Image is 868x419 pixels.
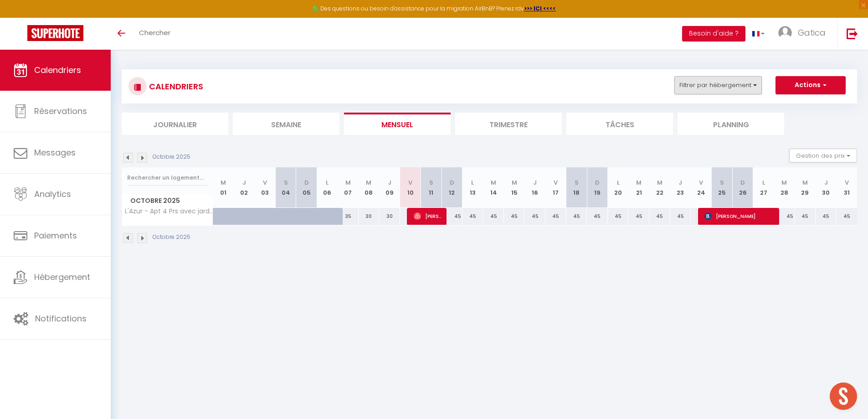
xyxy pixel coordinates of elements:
abbr: S [284,178,288,187]
th: 17 [545,167,566,208]
span: Gatica [798,27,826,38]
button: Actions [776,76,846,94]
div: 45 [608,208,629,225]
abbr: S [575,178,579,187]
li: Trimestre [455,113,562,135]
img: logout [847,28,858,39]
span: Hébergement [34,271,90,283]
th: 03 [255,167,276,208]
h3: CALENDRIERS [147,76,203,97]
div: 45 [795,208,816,225]
abbr: M [636,178,642,187]
p: Octobre 2025 [153,153,190,161]
div: 45 [442,208,462,225]
div: 45 [504,208,525,225]
li: Tâches [566,113,673,135]
abbr: L [326,178,329,187]
a: Chercher [132,18,177,50]
th: 23 [670,167,691,208]
span: L'Azur - Apt 4 Prs avec jardin en centre ville [123,208,215,215]
div: Ouvrir le chat [830,383,857,410]
div: 45 [545,208,566,225]
abbr: J [678,178,682,187]
button: Filtrer par hébergement [674,76,762,94]
th: 20 [608,167,629,208]
abbr: J [824,178,828,187]
li: Journalier [122,113,228,135]
div: 45 [462,208,483,225]
th: 01 [213,167,234,208]
th: 30 [816,167,837,208]
div: 45 [649,208,670,225]
abbr: M [512,178,517,187]
th: 08 [359,167,380,208]
abbr: V [554,178,558,187]
a: >>> ICI <<<< [524,5,556,12]
th: 02 [234,167,255,208]
div: 45 [587,208,608,225]
abbr: D [740,178,745,187]
span: Chercher [139,28,170,37]
th: 22 [649,167,670,208]
abbr: M [781,178,787,187]
th: 16 [524,167,545,208]
span: Réservations [34,105,87,117]
span: Messages [34,147,76,158]
abbr: S [429,178,433,187]
div: 45 [483,208,504,225]
th: 18 [566,167,587,208]
abbr: M [802,178,808,187]
div: 45 [816,208,837,225]
abbr: V [408,178,412,187]
abbr: D [595,178,600,187]
span: Octobre 2025 [122,194,213,207]
abbr: M [366,178,371,187]
th: 29 [795,167,816,208]
th: 26 [732,167,753,208]
th: 11 [421,167,442,208]
th: 24 [691,167,712,208]
abbr: D [304,178,309,187]
input: Rechercher un logement... [127,170,208,186]
div: 45 [566,208,587,225]
th: 21 [628,167,649,208]
th: 04 [275,167,296,208]
span: Notifications [35,313,87,324]
th: 19 [587,167,608,208]
abbr: L [762,178,765,187]
span: [PERSON_NAME] [414,207,442,225]
abbr: L [471,178,474,187]
abbr: M [345,178,351,187]
abbr: V [699,178,703,187]
img: ... [778,26,792,40]
span: Paiements [34,230,77,241]
abbr: V [263,178,267,187]
span: Analytics [34,188,71,200]
p: Octobre 2025 [153,233,190,242]
th: 06 [317,167,338,208]
div: 35 [338,208,359,225]
abbr: M [221,178,226,187]
li: Mensuel [344,113,451,135]
th: 13 [462,167,483,208]
abbr: M [491,178,496,187]
abbr: S [720,178,724,187]
span: [PERSON_NAME] [704,207,774,225]
li: Planning [678,113,784,135]
abbr: M [657,178,663,187]
th: 25 [712,167,733,208]
span: Calendriers [34,64,81,76]
div: 45 [774,208,795,225]
div: 45 [670,208,691,225]
th: 28 [774,167,795,208]
th: 07 [338,167,359,208]
div: 45 [524,208,545,225]
th: 12 [442,167,462,208]
abbr: J [242,178,246,187]
button: Besoin d'aide ? [682,26,745,41]
th: 10 [400,167,421,208]
div: 45 [836,208,857,225]
img: Super Booking [27,25,83,41]
abbr: J [388,178,391,187]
